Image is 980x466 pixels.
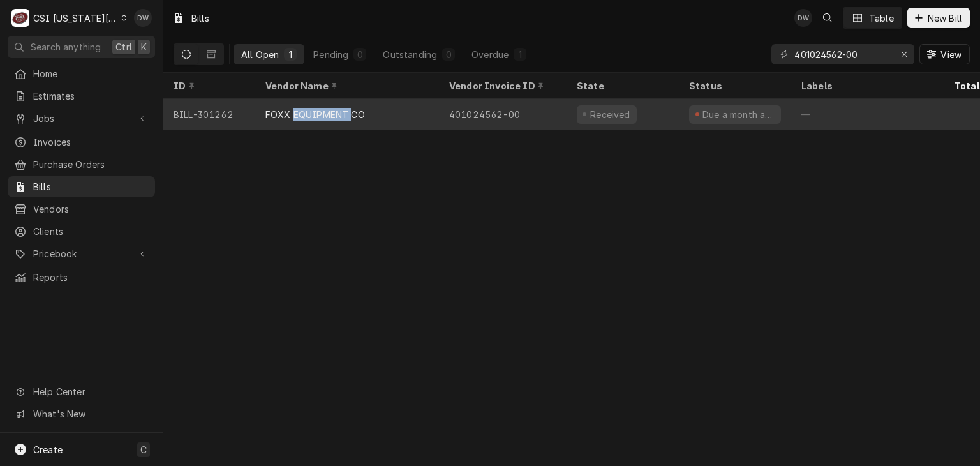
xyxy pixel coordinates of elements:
button: Erase input [894,44,914,64]
span: Reports [33,271,149,284]
div: — [791,99,944,130]
a: Go to Jobs [8,108,155,129]
div: Outstanding [383,48,437,61]
button: New Bill [907,8,970,28]
div: FOXX EQUIPMENT CO [265,108,365,121]
div: 401024562-00 [439,99,567,130]
input: Keyword search [794,44,890,64]
a: Purchase Orders [8,154,155,175]
span: Create [33,444,63,455]
div: 0 [445,48,452,61]
span: Estimates [33,89,149,103]
span: New Bill [925,11,965,25]
div: ID [174,79,242,93]
a: Go to Help Center [8,381,155,402]
div: CSI [US_STATE][GEOGRAPHIC_DATA] [33,11,117,25]
button: View [919,44,970,64]
div: Dyane Weber's Avatar [794,9,812,27]
div: BILL-301262 [163,99,255,130]
span: Bills [33,180,149,193]
a: Clients [8,221,155,242]
span: What's New [33,407,147,421]
div: 0 [356,48,364,61]
span: Help Center [33,385,147,398]
span: Purchase Orders [33,158,149,171]
span: Clients [33,225,149,238]
div: Vendor Invoice ID [449,79,554,93]
span: Pricebook [33,247,130,260]
span: C [140,443,147,456]
div: Due a month ago [701,108,776,121]
span: Jobs [33,112,130,125]
button: Open search [817,8,838,28]
a: Go to Pricebook [8,243,155,264]
div: Pending [313,48,348,61]
div: Vendor Name [265,79,426,93]
div: Overdue [471,48,509,61]
div: C [11,9,29,27]
div: Received [589,108,632,121]
a: Reports [8,267,155,288]
a: Invoices [8,132,155,153]
button: Search anythingCtrlK [8,36,155,58]
span: Vendors [33,202,149,216]
span: Invoices [33,135,149,149]
a: Home [8,63,155,84]
div: CSI Kansas City's Avatar [11,9,29,27]
div: 1 [286,48,294,61]
a: Go to What's New [8,403,155,425]
div: Dyane Weber's Avatar [134,9,152,27]
span: Home [33,67,149,80]
a: Bills [8,176,155,197]
div: DW [794,9,812,27]
a: Estimates [8,86,155,107]
div: DW [134,9,152,27]
div: 1 [516,48,524,61]
span: K [141,40,147,54]
span: Search anything [31,40,101,54]
div: Labels [801,79,934,93]
a: Vendors [8,199,155,220]
span: Ctrl [115,40,132,54]
div: Status [689,79,778,93]
span: View [938,48,964,61]
div: State [577,79,666,93]
div: All Open [241,48,279,61]
div: Table [869,11,894,25]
